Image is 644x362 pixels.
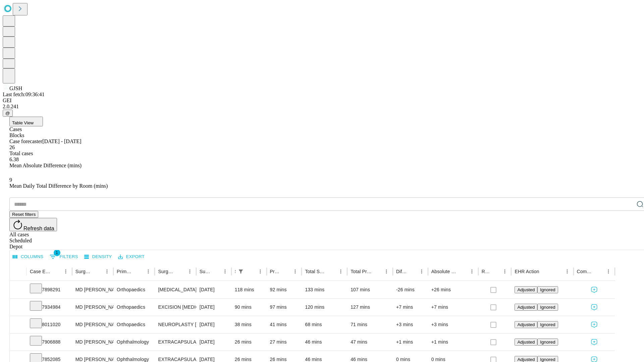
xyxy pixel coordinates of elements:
[158,269,175,274] div: Surgery Name
[30,316,69,333] div: 8011020
[270,269,281,274] div: Predicted In Room Duration
[5,111,10,116] span: @
[211,267,220,276] button: Sort
[117,299,151,316] div: Orthopaedics
[290,267,300,276] button: Menu
[351,269,372,274] div: Total Predicted Duration
[9,157,19,162] span: 6.38
[13,302,23,313] button: Expand
[75,334,110,351] div: MD [PERSON_NAME]
[515,339,537,346] button: Adjusted
[351,334,389,351] div: 47 mins
[396,281,425,298] div: -26 mins
[235,299,263,316] div: 90 mins
[102,267,112,276] button: Menu
[61,267,70,276] button: Menu
[396,299,425,316] div: +7 mins
[540,267,549,276] button: Sort
[158,316,193,333] div: NEUROPLASTY [MEDICAL_DATA] AT [GEOGRAPHIC_DATA]
[54,249,60,256] span: 1
[30,281,69,298] div: 7898291
[604,267,613,276] button: Menu
[3,110,13,117] button: @
[3,92,45,97] span: Last fetch: 09:36:41
[9,138,42,144] span: Case forecaster
[396,316,425,333] div: +3 mins
[270,299,299,316] div: 97 mins
[537,304,558,311] button: Ignored
[52,267,61,276] button: Sort
[9,144,15,150] span: 26
[417,267,426,276] button: Menu
[270,316,299,333] div: 41 mins
[562,267,572,276] button: Menu
[246,267,256,276] button: Sort
[431,269,457,274] div: Absolute Difference
[42,138,81,144] span: [DATE] - [DATE]
[117,281,151,298] div: Orthopaedics
[305,316,344,333] div: 68 mins
[9,218,57,231] button: Refresh data
[3,104,641,110] div: 2.0.241
[30,269,51,274] div: Case Epic Id
[83,252,114,262] button: Density
[30,299,69,316] div: 7934984
[594,267,604,276] button: Sort
[305,281,344,298] div: 133 mins
[13,319,23,331] button: Expand
[23,226,54,231] span: Refresh data
[158,334,193,351] div: EXTRACAPSULAR CATARACT REMOVAL WITH [MEDICAL_DATA]
[515,269,539,274] div: EHR Action
[200,269,210,274] div: Surgery Date
[144,267,153,276] button: Menu
[431,299,475,316] div: +7 mins
[537,321,558,328] button: Ignored
[327,267,336,276] button: Sort
[9,85,22,91] span: GJSH
[540,287,555,292] span: Ignored
[48,251,80,262] button: Show filters
[185,267,195,276] button: Menu
[13,337,23,348] button: Expand
[540,357,555,362] span: Ignored
[517,305,535,310] span: Adjusted
[117,334,151,351] div: Ophthalmology
[256,267,265,276] button: Menu
[270,281,299,298] div: 92 mins
[200,281,228,298] div: [DATE]
[336,267,345,276] button: Menu
[134,267,144,276] button: Sort
[517,322,535,327] span: Adjusted
[3,98,641,104] div: GEI
[537,286,558,293] button: Ignored
[382,267,391,276] button: Menu
[116,252,146,262] button: Export
[305,299,344,316] div: 120 mins
[75,269,92,274] div: Surgeon Name
[515,321,537,328] button: Adjusted
[11,252,45,262] button: Select columns
[13,284,23,296] button: Expand
[158,299,193,316] div: EXCISION [MEDICAL_DATA] WRIST
[517,357,535,362] span: Adjusted
[540,322,555,327] span: Ignored
[236,267,246,276] div: 1 active filter
[93,267,102,276] button: Sort
[540,305,555,310] span: Ignored
[431,281,475,298] div: +26 mins
[200,299,228,316] div: [DATE]
[235,269,235,274] div: Scheduled In Room Duration
[9,183,108,189] span: Mean Daily Total Difference by Room (mins)
[9,177,12,183] span: 9
[467,267,477,276] button: Menu
[236,267,246,276] button: Show filters
[408,267,417,276] button: Sort
[235,281,263,298] div: 118 mins
[75,299,110,316] div: MD [PERSON_NAME] [PERSON_NAME]
[235,316,263,333] div: 38 mins
[12,212,36,217] span: Reset filters
[9,211,38,218] button: Reset filters
[577,269,594,274] div: Comments
[540,340,555,345] span: Ignored
[491,267,500,276] button: Sort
